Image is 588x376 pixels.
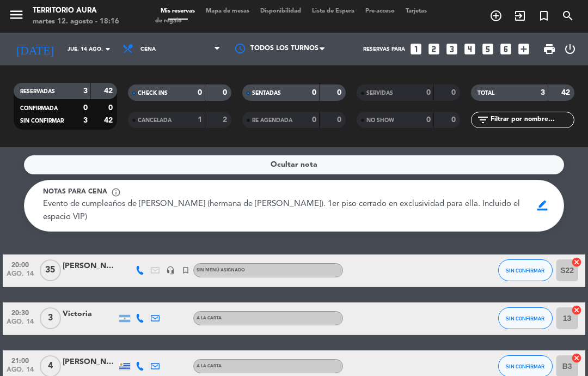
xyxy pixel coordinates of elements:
i: cancel [571,353,582,363]
i: looks_4 [463,42,477,56]
span: SERVIDAS [366,90,393,96]
i: cancel [571,305,582,316]
strong: 3 [83,87,88,95]
i: looks_3 [445,42,459,56]
strong: 0 [198,89,202,96]
span: SIN CONFIRMAR [506,316,544,322]
i: add_box [517,42,531,56]
i: exit_to_app [513,9,526,22]
button: SIN CONFIRMAR [498,259,553,281]
strong: 0 [223,89,229,96]
span: Mis reservas [155,8,200,14]
span: Sin menú asignado [197,268,245,272]
i: looks_one [409,42,423,56]
span: 35 [40,259,61,281]
span: A LA CARTA [197,316,222,320]
div: [PERSON_NAME] [63,260,117,272]
strong: 0 [426,89,431,96]
span: 21:00 [7,354,34,367]
span: TOTAL [477,90,494,96]
span: Ocultar nota [271,159,317,171]
span: SIN CONFIRMAR [506,268,544,274]
i: filter_list [476,113,489,126]
i: turned_in_not [181,266,190,275]
strong: 0 [312,89,316,96]
i: looks_6 [499,42,513,56]
strong: 2 [223,116,229,124]
i: search [561,9,574,22]
span: SENTADAS [252,90,281,96]
i: looks_two [427,42,441,56]
strong: 0 [108,104,115,112]
span: NO SHOW [366,118,394,123]
span: border_color [532,195,553,216]
span: Pre-acceso [360,8,400,14]
span: CONFIRMADA [20,106,58,111]
strong: 0 [426,116,431,124]
i: [DATE] [8,38,62,60]
div: LOG OUT [560,33,580,65]
span: print [543,43,556,56]
i: power_settings_new [563,43,577,56]
span: A LA CARTA [197,364,222,368]
span: info_outline [111,187,121,197]
i: turned_in_not [537,9,550,22]
span: 20:30 [7,306,34,319]
button: menu [8,7,24,27]
i: arrow_drop_down [101,43,114,56]
span: Evento de cumpleaños de [PERSON_NAME] (hermana de [PERSON_NAME]). 1er piso cerrado en exclusivida... [43,200,522,221]
strong: 0 [337,89,344,96]
span: RESERVAR MESA [484,7,508,25]
strong: 0 [451,116,458,124]
span: RE AGENDADA [252,118,292,123]
span: Disponibilidad [255,8,307,14]
span: WALK IN [508,7,532,25]
span: Lista de Espera [307,8,360,14]
strong: 42 [561,89,572,96]
span: SIN CONFIRMAR [20,118,64,124]
strong: 0 [312,116,316,124]
div: [PERSON_NAME] [63,356,117,368]
span: CHECK INS [138,90,168,96]
span: Notas para cena [43,187,107,198]
span: SIN CONFIRMAR [506,363,544,369]
strong: 0 [83,104,88,112]
input: Filtrar por nombre... [489,114,574,126]
span: Reservas para [363,46,405,52]
span: CANCELADA [138,118,171,123]
i: menu [8,7,24,23]
strong: 3 [541,89,545,96]
span: 20:00 [7,258,34,271]
strong: 0 [337,116,344,124]
strong: 42 [104,87,115,95]
strong: 42 [104,117,115,124]
span: 3 [40,307,61,329]
i: add_circle_outline [489,9,503,22]
div: Victoria [63,308,117,320]
i: headset_mic [166,266,175,275]
div: martes 12. agosto - 18:16 [33,16,119,27]
strong: 0 [451,89,458,96]
div: TERRITORIO AURA [33,5,119,16]
i: looks_5 [481,42,495,56]
span: Reserva especial [532,7,556,25]
strong: 3 [83,117,88,124]
span: ago. 14 [7,318,34,331]
button: SIN CONFIRMAR [498,307,553,329]
i: cancel [571,257,582,268]
strong: 1 [198,116,202,124]
span: Mapa de mesas [200,8,255,14]
span: BUSCAR [556,7,580,25]
span: ago. 14 [7,270,34,283]
span: RESERVADAS [20,89,55,94]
